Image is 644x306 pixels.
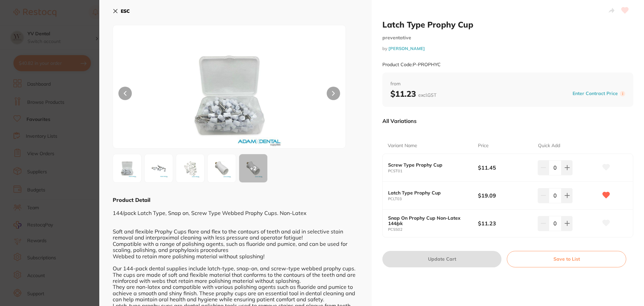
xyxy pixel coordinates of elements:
img: M18yLmpwZw [160,42,299,148]
p: Price [478,142,489,149]
p: Quick Add [538,142,560,149]
b: $19.09 [478,192,532,199]
div: + 2 [239,154,267,182]
h2: Latch Type Prophy Cup [382,19,633,30]
small: Product Code: P-PROPHYC [382,62,441,68]
a: [PERSON_NAME] [388,46,425,51]
small: by [382,46,633,51]
img: MS5qcGc [210,156,234,180]
small: PCLT03 [388,197,478,201]
button: Update Cart [382,251,501,267]
b: Product Detail [113,196,150,203]
b: $11.23 [390,89,436,99]
button: +2 [239,154,268,183]
img: Mi5qcGc [178,156,202,180]
b: $11.23 [478,220,532,227]
b: Latch Type Prophy Cup [388,190,469,195]
b: Snap On Prophy Cup Non-Latex 144/pk [388,215,469,226]
b: ESC [121,8,130,14]
button: Save to List [507,251,626,267]
p: Variant Name [388,142,417,149]
button: ESC [113,5,130,17]
span: excl. GST [418,92,436,98]
b: $11.45 [478,164,532,171]
p: All Variations [382,118,417,124]
small: preventative [382,35,633,41]
b: Screw Type Prophy Cup [388,162,469,168]
small: PCSS02 [388,227,478,232]
small: PCST01 [388,169,478,173]
img: My5qcGc [147,156,171,180]
label: i [620,91,625,96]
img: M18yLmpwZw [115,156,139,180]
span: from [390,81,625,87]
button: Enter Contract Price [571,90,620,97]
